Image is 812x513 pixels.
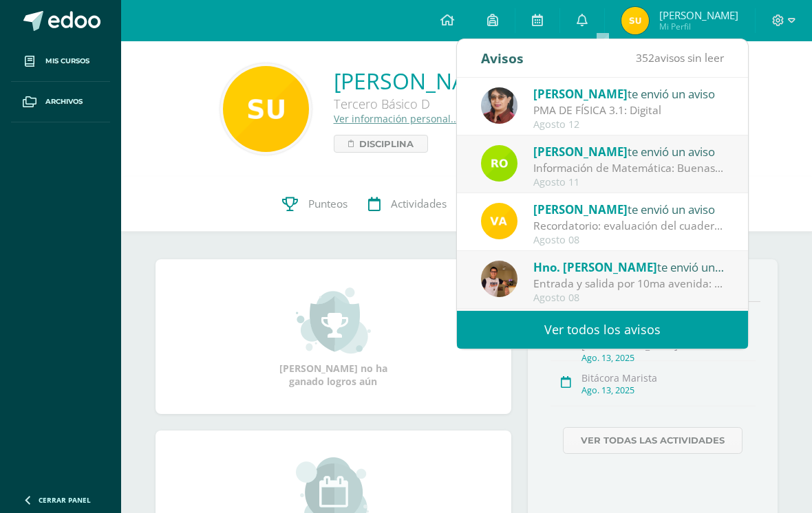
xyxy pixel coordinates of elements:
span: Actividades [391,197,447,211]
span: 352 [636,50,654,65]
div: [PERSON_NAME] no ha ganado logros aún [264,286,402,388]
span: [PERSON_NAME] [659,8,738,22]
a: Ver todas las actividades [563,427,742,454]
a: Mis cursos [11,41,110,82]
div: Agosto 08 [533,292,725,304]
a: Punteos [272,177,358,232]
div: Avisos [481,39,524,77]
span: Archivos [45,96,83,107]
div: Agosto 12 [533,119,725,131]
img: 62738a800ecd8b6fa95d10d0b85c3dbc.png [481,87,517,124]
div: Ago. 13, 2025 [581,352,755,364]
a: Actividades [358,177,457,232]
span: [PERSON_NAME] [533,144,628,160]
div: Entrada y salida por 10ma avenida: Saludos estimados estudiantes y padres de familia, solo para i... [533,276,725,292]
span: Mi Perfil [659,21,738,32]
span: Cerrar panel [39,495,91,505]
div: Bitácora Marista [581,371,755,384]
img: fb77d4dd8f1c1b98edfade1d400ecbce.png [481,261,517,297]
span: Mis cursos [45,56,89,67]
a: Ver información personal... [334,112,459,125]
div: Agosto 11 [533,177,725,188]
a: [PERSON_NAME] Us [PERSON_NAME] [334,66,714,96]
div: te envió un aviso [533,142,725,160]
div: Recordatorio: evaluación del cuaderno (tercera unidad): Buenas tardes, estimados estudiantes: les... [533,218,725,234]
span: Hno. [PERSON_NAME] [533,259,657,275]
div: Ago. 13, 2025 [581,384,755,396]
span: [PERSON_NAME] [533,201,628,217]
div: te envió un aviso [533,85,725,102]
div: Agosto 08 [533,234,725,246]
div: Información de Matemática: Buenas tardes, bendiciones para usted y familia. Les informo sobre las... [533,160,725,176]
a: Disciplina [334,135,428,153]
div: te envió un aviso [533,200,725,218]
img: achievement_small.png [296,286,371,355]
div: PMA DE FÍSICA 3.1: Digital [533,102,725,118]
span: Punteos [308,197,348,211]
span: Disciplina [359,135,414,152]
a: Ver todos los avisos [457,311,748,349]
img: f8996263566baac0594ca4b76eec940c.png [621,7,649,34]
img: 5f17b8f30a8db2079288fa353d1f443a.png [223,66,309,152]
img: 53ebae3843709d0b88523289b497d643.png [481,145,517,182]
div: Tercero Básico D [334,96,714,112]
img: 78707b32dfccdab037c91653f10936d8.png [481,203,517,239]
div: te envió un aviso [533,258,725,276]
a: Archivos [11,82,110,122]
span: avisos sin leer [636,50,724,65]
span: [PERSON_NAME] [533,86,628,102]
